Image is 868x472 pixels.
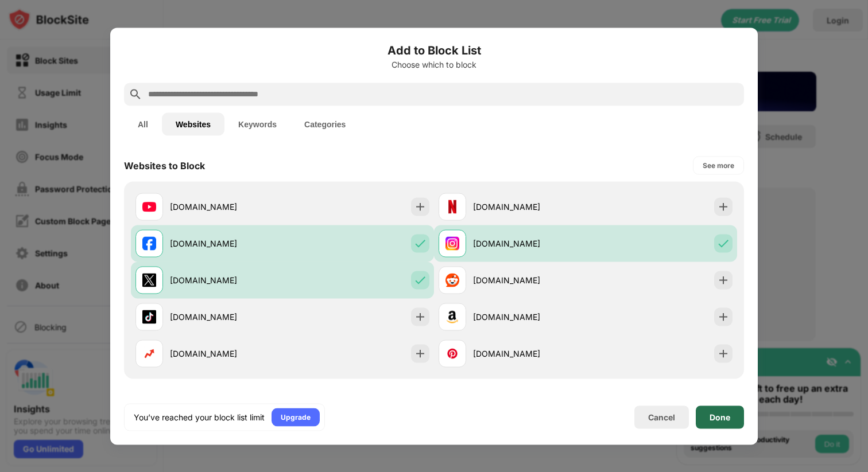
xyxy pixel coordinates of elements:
[445,346,459,360] img: favicons
[170,237,282,249] div: [DOMAIN_NAME]
[129,87,142,101] img: search.svg
[445,310,459,323] img: favicons
[124,60,744,69] div: Choose which to block
[473,348,586,360] div: [DOMAIN_NAME]
[281,411,311,423] div: Upgrade
[473,274,586,286] div: [DOMAIN_NAME]
[445,236,459,250] img: favicons
[445,273,459,287] img: favicons
[170,201,282,213] div: [DOMAIN_NAME]
[124,159,205,171] div: Websites to Block
[124,41,744,58] h6: Add to Block List
[170,274,282,286] div: [DOMAIN_NAME]
[710,412,730,422] div: Done
[473,311,586,323] div: [DOMAIN_NAME]
[648,412,675,422] div: Cancel
[703,159,734,171] div: See more
[162,112,224,135] button: Websites
[142,200,156,213] img: favicons
[170,348,282,360] div: [DOMAIN_NAME]
[473,201,586,213] div: [DOMAIN_NAME]
[142,236,156,250] img: favicons
[142,346,156,360] img: favicons
[142,273,156,287] img: favicons
[142,310,156,323] img: favicons
[134,411,265,423] div: You’ve reached your block list limit
[224,112,290,135] button: Keywords
[445,200,459,213] img: favicons
[124,112,162,135] button: All
[290,112,359,135] button: Categories
[170,311,282,323] div: [DOMAIN_NAME]
[473,237,586,249] div: [DOMAIN_NAME]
